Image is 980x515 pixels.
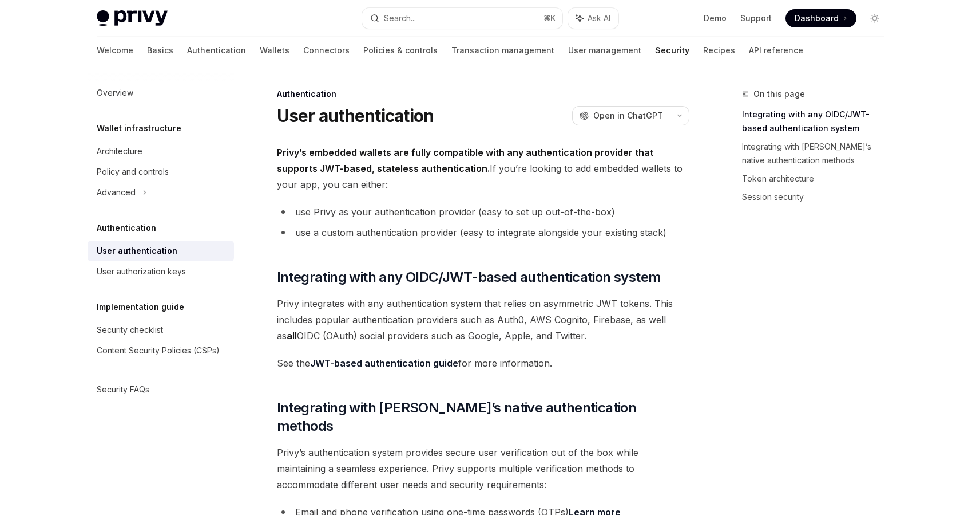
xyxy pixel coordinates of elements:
button: Search...⌘K [362,8,562,29]
a: API reference [749,37,803,64]
a: Token architecture [742,170,893,188]
a: Support [740,13,772,24]
a: Policies & controls [363,37,438,64]
a: Welcome [97,37,133,64]
strong: all [287,330,297,341]
a: Content Security Policies (CSPs) [88,340,234,361]
a: Policy and controls [88,162,234,182]
span: Open in ChatGPT [593,110,663,121]
a: User authorization keys [88,261,234,282]
h1: User authentication [277,105,434,126]
span: On this page [753,87,805,101]
span: Dashboard [795,13,839,24]
li: use Privy as your authentication provider (easy to set up out-of-the-box) [277,204,689,220]
div: User authorization keys [97,265,186,278]
span: Privy integrates with any authentication system that relies on asymmetric JWT tokens. This includ... [277,296,689,344]
a: User authentication [88,241,234,261]
a: Overview [88,82,234,103]
a: User management [568,37,641,64]
span: Integrating with any OIDC/JWT-based authentication system [277,268,661,286]
li: use a custom authentication provider (easy to integrate alongside your existing stack) [277,225,689,241]
a: Basics [147,37,173,64]
div: Overview [97,86,133,100]
a: Demo [704,13,727,24]
div: Security FAQs [97,383,149,396]
div: Policy and controls [97,165,169,179]
div: Search... [384,11,416,25]
div: Architecture [97,144,142,158]
span: See the for more information. [277,355,689,371]
span: Integrating with [PERSON_NAME]’s native authentication methods [277,399,689,435]
a: Recipes [703,37,735,64]
a: Connectors [303,37,350,64]
a: Transaction management [451,37,554,64]
a: Session security [742,188,893,206]
span: Privy’s authentication system provides secure user verification out of the box while maintaining ... [277,445,689,493]
a: Integrating with any OIDC/JWT-based authentication system [742,105,893,137]
div: Authentication [277,88,689,100]
span: If you’re looking to add embedded wallets to your app, you can either: [277,144,689,192]
img: light logo [97,10,168,26]
a: Architecture [88,141,234,162]
strong: Privy’s embedded wallets are fully compatible with any authentication provider that supports JWT-... [277,147,653,174]
div: Security checklist [97,323,163,337]
a: Dashboard [785,9,856,27]
a: Security FAQs [88,379,234,400]
button: Ask AI [568,8,618,29]
div: Advanced [97,186,136,199]
span: Ask AI [588,13,610,24]
a: Security [655,37,689,64]
a: JWT-based authentication guide [310,357,458,369]
span: ⌘ K [543,14,556,23]
a: Wallets [260,37,289,64]
a: Security checklist [88,320,234,340]
h5: Implementation guide [97,300,184,314]
a: Authentication [187,37,246,64]
button: Open in ChatGPT [572,106,670,125]
button: Toggle dark mode [866,9,884,27]
div: User authentication [97,244,177,258]
a: Integrating with [PERSON_NAME]’s native authentication methods [742,137,893,170]
div: Content Security Policies (CSPs) [97,344,220,357]
h5: Wallet infrastructure [97,121,181,135]
h5: Authentication [97,221,156,235]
